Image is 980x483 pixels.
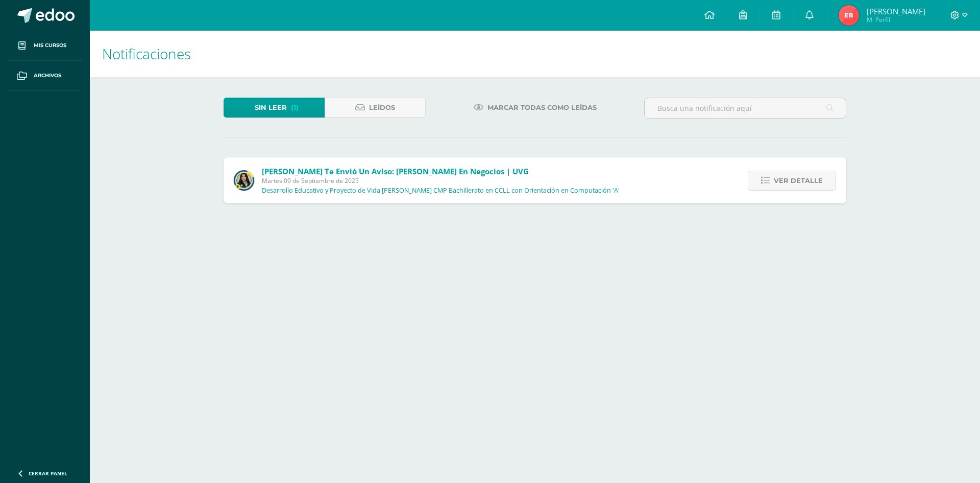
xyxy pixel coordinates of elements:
[839,5,859,26] img: 71711bd8aa2cf53c91d992f3c93e6204.png
[224,98,325,118] a: Sin leer(1)
[867,15,925,24] span: Mi Perfil
[325,98,426,118] a: Leídos
[291,98,299,117] span: (1)
[262,187,620,195] p: Desarrollo Educativo y Proyecto de Vida [PERSON_NAME] CMP Bachillerato en CCLL con Orientación en...
[262,166,529,176] span: [PERSON_NAME] te envió un aviso: [PERSON_NAME] en Negocios | UVG
[34,72,61,80] span: Archivos
[461,98,609,118] a: Marcar todas como leídas
[774,171,823,190] span: Ver detalle
[8,61,82,91] a: Archivos
[102,44,191,63] span: Notificaciones
[867,6,925,16] span: [PERSON_NAME]
[369,98,395,117] span: Leídos
[262,176,620,185] span: Martes 09 de Septiembre de 2025
[255,98,287,117] span: Sin leer
[34,41,66,50] span: Mis cursos
[487,98,597,117] span: Marcar todas como leídas
[645,98,846,118] input: Busca una notificación aquí
[234,170,254,191] img: 9385da7c0ece523bc67fca2554c96817.png
[29,470,67,477] span: Cerrar panel
[8,31,82,61] a: Mis cursos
